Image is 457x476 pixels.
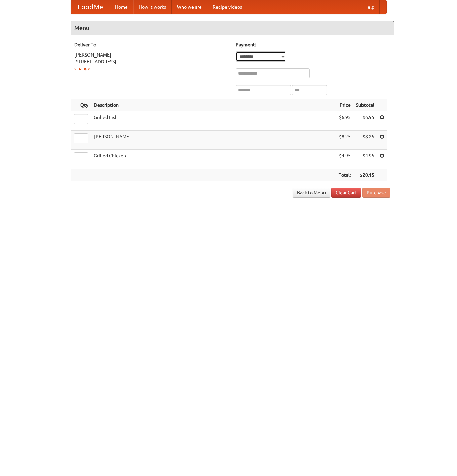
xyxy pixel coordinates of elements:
th: Total: [336,169,353,181]
a: Clear Cart [331,188,361,198]
h5: Deliver To: [74,41,229,48]
td: Grilled Chicken [91,150,336,169]
th: Qty [71,99,91,111]
div: [PERSON_NAME] [74,51,229,58]
a: How it works [133,0,172,14]
th: Description [91,99,336,111]
a: Recipe videos [207,0,247,14]
a: Who we are [172,0,207,14]
th: Subtotal [353,99,377,111]
button: Purchase [362,188,390,198]
a: Home [110,0,133,14]
a: Back to Menu [293,188,330,198]
td: $6.95 [353,111,377,131]
th: $20.15 [353,169,377,181]
h5: Payment: [236,41,390,48]
td: $4.95 [353,150,377,169]
a: Help [359,0,380,14]
a: Change [74,66,90,71]
a: FoodMe [71,0,110,14]
td: $6.95 [336,111,353,131]
td: Grilled Fish [91,111,336,131]
td: $4.95 [336,150,353,169]
div: [STREET_ADDRESS] [74,58,229,65]
td: $8.25 [353,131,377,150]
td: [PERSON_NAME] [91,131,336,150]
h4: Menu [71,21,394,35]
th: Price [336,99,353,111]
td: $8.25 [336,131,353,150]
